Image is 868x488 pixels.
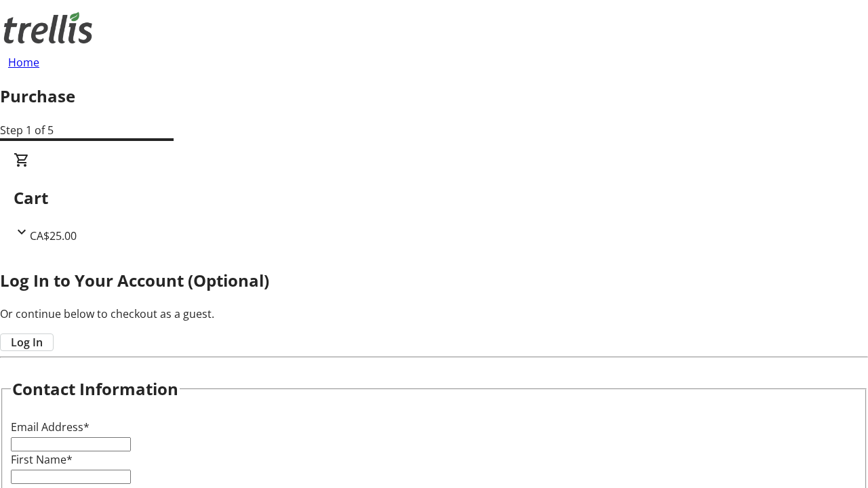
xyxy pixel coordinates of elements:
[14,186,854,210] h2: Cart
[11,452,73,467] label: First Name*
[30,228,77,243] span: CA$25.00
[12,377,178,401] h2: Contact Information
[14,152,854,244] div: CartCA$25.00
[11,334,43,350] span: Log In
[11,420,90,434] label: Email Address*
